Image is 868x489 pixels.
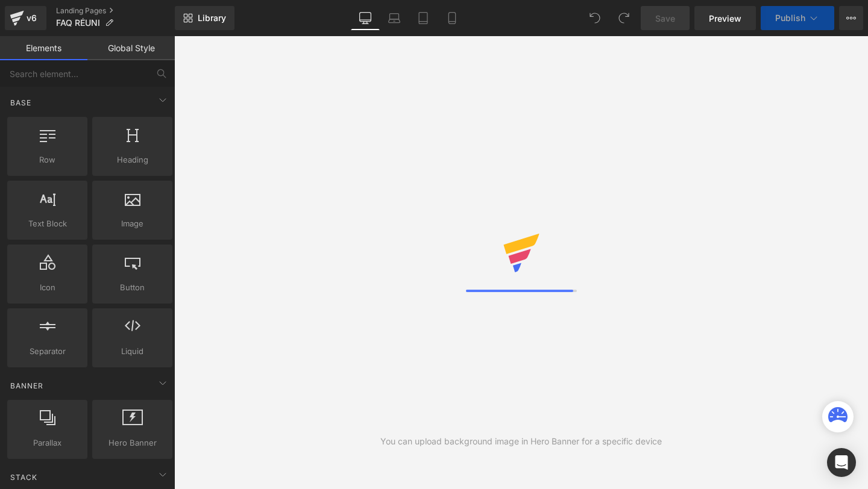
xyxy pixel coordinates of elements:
[409,6,438,30] a: Tablet
[56,6,175,16] a: Landing Pages
[11,217,84,230] span: Text Block
[96,217,169,230] span: Image
[96,154,169,166] span: Heading
[827,448,856,477] div: Open Intercom Messenger
[694,6,756,30] a: Preview
[612,6,636,30] button: Redo
[96,281,169,294] span: Button
[9,97,33,108] span: Base
[583,6,607,30] button: Undo
[11,437,84,449] span: Parallax
[775,13,805,23] span: Publish
[175,6,234,30] a: New Library
[438,6,467,30] a: Mobile
[198,13,226,23] span: Library
[839,6,863,30] button: More
[24,10,39,26] div: v6
[9,380,45,391] span: Banner
[96,437,169,449] span: Hero Banner
[761,6,834,30] button: Publish
[11,154,84,166] span: Row
[11,345,84,358] span: Separator
[96,345,169,358] span: Liquid
[9,472,39,483] span: Stack
[11,281,84,294] span: Icon
[709,12,741,25] span: Preview
[56,18,100,28] span: FAQ RÉUNI
[5,6,46,30] a: v6
[380,435,662,448] div: You can upload background image in Hero Banner for a specific device
[351,6,380,30] a: Desktop
[655,12,675,25] span: Save
[87,36,175,60] a: Global Style
[380,6,409,30] a: Laptop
